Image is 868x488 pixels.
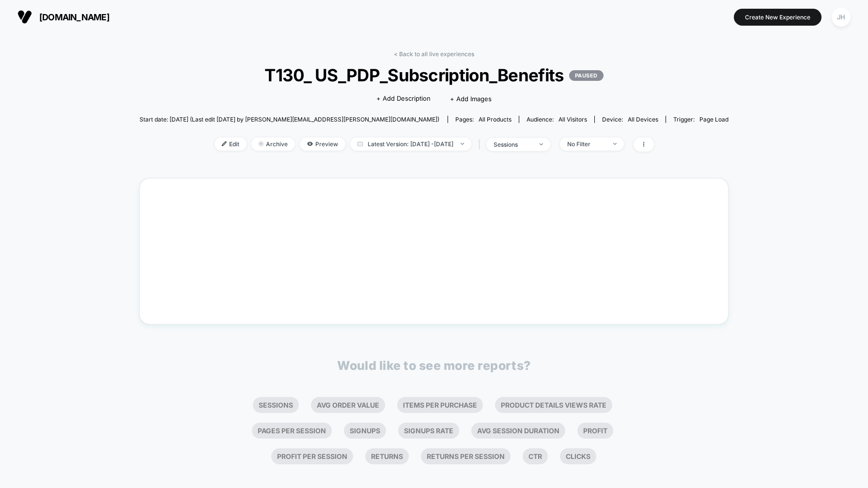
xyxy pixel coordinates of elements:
span: Device: [594,116,666,123]
div: Audience: [527,116,587,123]
p: PAUSED [569,70,604,81]
li: Pages Per Session [252,423,332,439]
li: Signups Rate [398,423,459,439]
img: end [613,143,617,145]
li: Ctr [523,448,548,464]
li: Sessions [253,397,299,413]
li: Profit [577,423,613,439]
span: + Add Images [450,95,492,103]
span: Page Load [699,116,728,123]
img: end [259,141,263,146]
li: Clicks [560,448,596,464]
li: Product Details Views Rate [495,397,612,413]
span: All Visitors [558,116,587,123]
li: Avg Session Duration [471,423,565,439]
button: [DOMAIN_NAME] [15,9,112,25]
a: < Back to all live experiences [394,50,474,58]
img: Visually logo [17,10,32,24]
span: all products [479,116,511,123]
li: Avg Order Value [311,397,385,413]
span: Start date: [DATE] (Last edit [DATE] by [PERSON_NAME][EMAIL_ADDRESS][PERSON_NAME][DOMAIN_NAME]) [139,116,439,123]
span: T130_ US_PDP_Subscription_Benefits [169,65,699,85]
button: Create New Experience [734,9,821,26]
span: Archive [251,137,295,151]
div: JH [832,8,851,27]
span: all devices [628,116,658,123]
img: calendar [357,141,363,146]
span: Preview [300,137,345,151]
div: No Filter [567,140,606,148]
span: [DOMAIN_NAME] [39,12,109,22]
span: | [476,137,486,152]
li: Signups [344,423,386,439]
img: end [461,143,464,145]
p: Would like to see more reports? [337,358,531,373]
li: Returns Per Session [421,448,511,464]
div: Pages: [455,116,511,123]
li: Items Per Purchase [397,397,483,413]
span: Latest Version: [DATE] - [DATE] [350,137,471,151]
div: sessions [494,141,532,148]
div: Trigger: [673,116,728,123]
img: end [540,143,543,145]
li: Returns [365,448,409,464]
li: Profit Per Session [271,448,353,464]
img: edit [222,141,227,146]
span: + Add Description [376,94,431,104]
button: JH [829,7,853,27]
span: Edit [215,137,247,151]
